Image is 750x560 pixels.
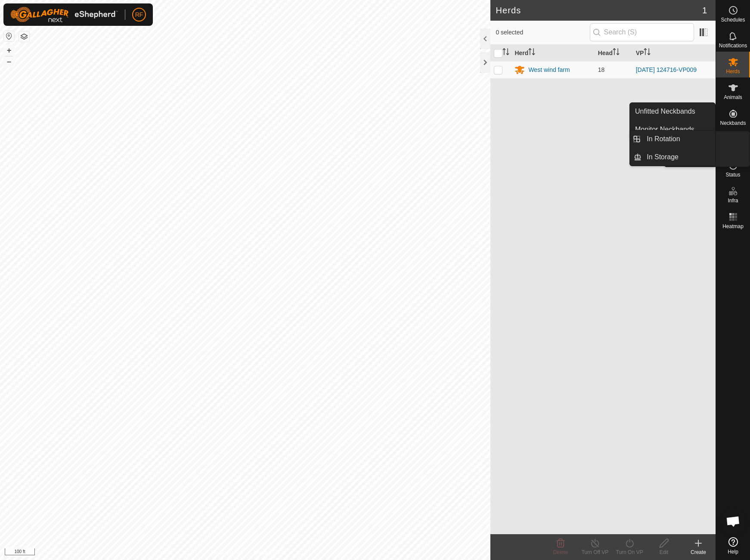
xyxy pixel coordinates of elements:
p-sorticon: Activate to sort [644,50,651,56]
button: – [4,56,14,67]
button: Map Layers [19,31,29,42]
img: Gallagher Logo [10,7,118,22]
span: Heatmap [722,224,744,229]
th: VP [632,45,716,62]
th: Head [595,45,632,62]
span: Delete [553,549,568,555]
button: + [4,45,14,56]
li: In Rotation [630,130,715,148]
span: Herds [726,69,740,74]
a: In Storage [642,149,715,166]
a: Help [716,534,750,558]
span: 0 selected [496,28,589,37]
span: In Rotation [647,134,680,144]
div: Edit [647,548,681,556]
span: Monitor Neckbands [635,124,694,135]
span: 18 [598,66,605,73]
span: Animals [724,95,742,100]
p-sorticon: Activate to sort [502,50,509,56]
span: In Storage [647,152,679,162]
span: 1 [702,4,707,17]
a: Privacy Policy [211,549,244,557]
a: Monitor Neckbands [630,121,715,138]
th: Herd [511,45,594,62]
span: Schedules [721,17,745,22]
span: Help [728,549,738,554]
div: Open chat [720,508,746,534]
div: Create [681,548,716,556]
a: [DATE] 124716-VP009 [636,66,697,73]
span: Infra [728,198,738,203]
a: In Rotation [642,130,715,148]
a: Contact Us [254,549,279,557]
span: Unfitted Neckbands [635,106,695,117]
div: Turn Off VP [578,548,612,556]
p-sorticon: Activate to sort [613,50,620,56]
input: Search (S) [590,23,694,41]
button: Reset Map [4,31,14,41]
p-sorticon: Activate to sort [528,50,535,56]
span: Notifications [719,43,747,48]
li: In Storage [630,149,715,166]
div: West wind farm [528,65,570,74]
h2: Herds [496,5,702,15]
div: Turn On VP [612,548,647,556]
span: Status [725,172,740,177]
a: Unfitted Neckbands [630,103,715,120]
span: Neckbands [720,121,746,126]
span: RF [135,10,143,19]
